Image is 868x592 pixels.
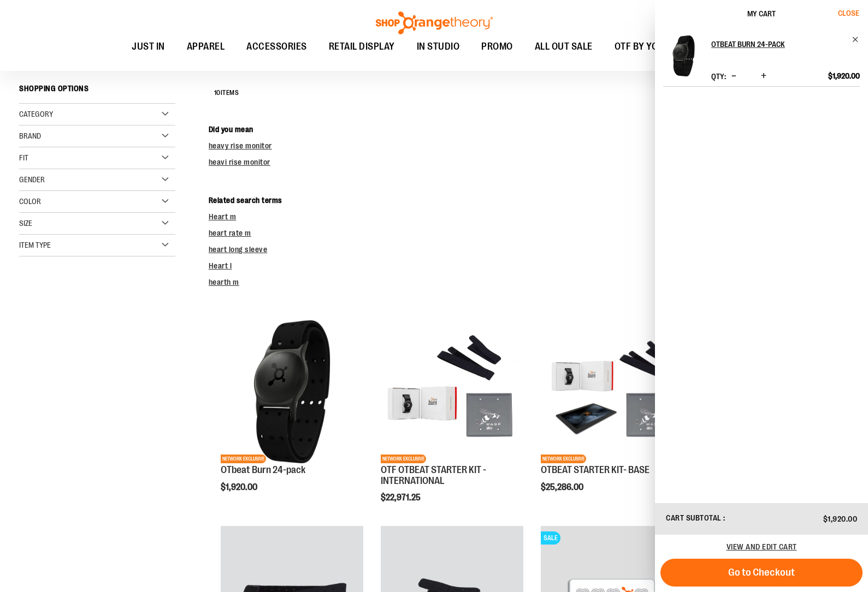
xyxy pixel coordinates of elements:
[246,34,307,59] span: ACCESSORIES
[663,35,860,87] li: Product
[381,320,523,463] img: OTF OTBEAT STARTER KIT - INTERNATIONAL
[209,278,239,286] a: hearth m
[209,141,272,150] a: heavy rise monitor
[711,72,726,81] label: Qty
[663,35,704,76] img: OTbeat Burn 24-pack
[535,34,593,59] span: ALL OUT SALE
[19,131,41,140] span: Brand
[828,71,860,81] span: $1,920.00
[215,315,369,519] div: product
[214,89,221,97] span: 10
[727,542,797,551] a: View and edit cart
[660,559,863,587] button: Go to Checkout
[541,455,586,463] span: NETWORK EXCLUSIVE
[19,175,45,184] span: Gender
[481,34,513,59] span: PROMO
[758,71,769,82] button: Increase product quantity
[375,315,529,530] div: product
[381,464,486,486] a: OTF OTBEAT STARTER KIT - INTERNATIONAL
[541,531,560,545] span: SALE
[838,9,859,17] span: Close
[221,455,266,463] span: NETWORK EXCLUSIVE
[209,245,268,254] a: heart long sleeve
[381,320,523,464] a: OTF OTBEAT STARTER KIT - INTERNATIONALNETWORK EXCLUSIVE
[852,35,860,44] a: Remove item
[187,34,225,59] span: APPAREL
[541,320,683,463] img: OTBEAT STARTER KIT- BASE
[19,241,51,249] span: Item Type
[541,464,649,475] a: OTBEAT STARTER KIT- BASE
[132,34,165,59] span: JUST IN
[209,261,232,270] a: Heart l
[221,320,363,464] a: OTbeat Burn 24-packNETWORK EXCLUSIVE
[541,320,683,464] a: OTBEAT STARTER KIT- BASENETWORK EXCLUSIVE
[747,9,776,18] span: My Cart
[19,219,32,228] span: Size
[209,229,251,237] a: heart rate m
[214,85,239,101] h2: Items
[209,158,270,166] a: heavi rise monitor
[711,35,860,53] a: OTbeat Burn 24-pack
[666,513,722,522] span: Cart Subtotal
[374,11,494,34] img: Shop Orangetheory
[329,34,395,59] span: RETAIL DISPLAY
[728,566,795,578] span: Go to Checkout
[417,34,460,59] span: IN STUDIO
[729,71,739,82] button: Decrease product quantity
[209,195,849,206] dt: Related search terms
[19,110,53,118] span: Category
[535,315,689,519] div: product
[615,34,664,59] span: OTF BY YOU
[209,124,849,135] dt: Did you mean
[381,455,426,463] span: NETWORK EXCLUSIVE
[663,35,704,83] a: OTbeat Burn 24-pack
[381,493,422,503] span: $22,971.25
[221,482,259,492] span: $1,920.00
[19,153,28,162] span: Fit
[221,464,305,475] a: OTbeat Burn 24-pack
[19,197,41,206] span: Color
[823,515,858,523] span: $1,920.00
[221,320,363,463] img: OTbeat Burn 24-pack
[209,212,237,221] a: Heart m
[19,79,175,104] strong: Shopping Options
[541,482,585,492] span: $25,286.00
[711,35,845,53] h2: OTbeat Burn 24-pack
